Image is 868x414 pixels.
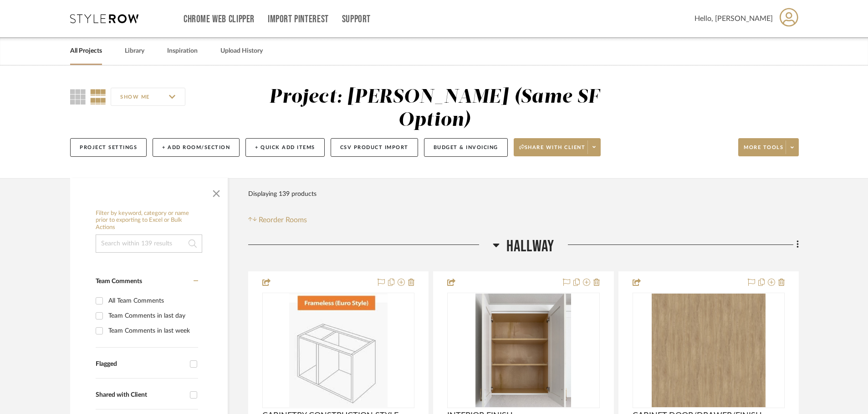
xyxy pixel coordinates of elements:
[108,309,196,323] div: Team Comments in last day
[744,144,783,158] span: More tools
[506,237,554,256] span: Hallway
[331,138,418,157] button: CSV Product Import
[70,138,147,157] button: Project Settings
[96,391,185,399] div: Shared with Client
[125,45,144,57] a: Library
[633,293,784,408] div: 0
[245,138,325,157] button: + Quick Add Items
[108,324,196,338] div: Team Comments in last week
[738,138,799,156] button: More tools
[519,144,586,158] span: Share with client
[424,138,508,157] button: Budget & Invoicing
[96,278,142,284] span: Team Comments
[220,45,263,57] a: Upload History
[289,294,388,407] img: CABINETRY CONSTRUCTION STYLE
[70,45,102,57] a: All Projects
[248,185,317,203] div: Displaying 139 products
[96,234,202,253] input: Search within 139 results
[475,294,571,407] img: INTERIOR FINISH
[167,45,198,57] a: Inspiration
[96,360,185,368] div: Flagged
[652,294,766,407] img: CABINET DOOR/DRAWER/FINISH PANEL
[108,294,196,308] div: All Team Comments
[153,138,240,157] button: + Add Room/Section
[268,15,329,23] a: Import Pinterest
[448,293,599,408] div: 0
[248,214,307,225] button: Reorder Rooms
[269,88,599,130] div: Project: [PERSON_NAME] (Same SF Option)
[342,15,371,23] a: Support
[694,13,773,24] span: Hello, [PERSON_NAME]
[259,214,307,225] span: Reorder Rooms
[514,138,601,156] button: Share with client
[184,15,255,23] a: Chrome Web Clipper
[96,210,202,231] h6: Filter by keyword, category or name prior to exporting to Excel or Bulk Actions
[207,183,225,201] button: Close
